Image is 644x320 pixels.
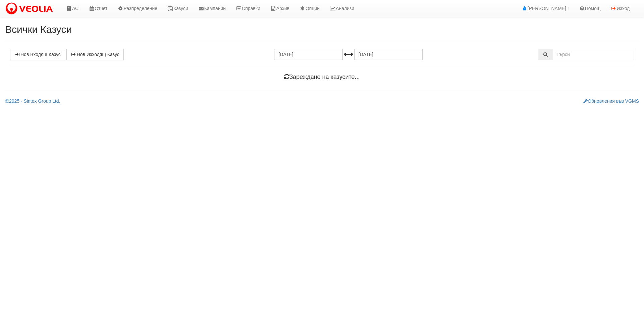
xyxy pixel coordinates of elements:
[552,49,634,60] input: Търсене по Идентификатор, Бл/Вх/Ап, Тип, Описание, Моб. Номер, Имейл, Файл, Коментар,
[10,74,634,81] h4: Зареждане на казусите...
[66,49,124,60] a: Нов Изходящ Казус
[5,2,56,16] img: VeoliaLogo.png
[10,49,65,60] a: Нов Входящ Казус
[5,24,639,35] h2: Всички Казуси
[5,98,60,104] a: 2025 - Sintex Group Ltd.
[583,98,639,104] a: Обновления във VGMS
